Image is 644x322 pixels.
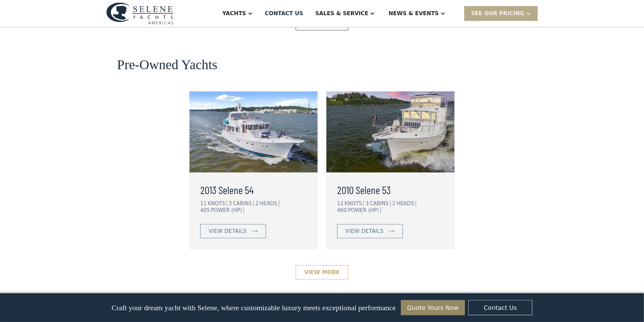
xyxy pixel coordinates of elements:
[389,9,439,18] div: News & EVENTS
[346,227,383,235] div: view details
[392,200,396,207] div: 2
[370,200,391,207] div: CABINS
[252,230,258,233] img: icon
[229,200,232,207] div: 3
[200,207,210,213] div: 405
[348,207,381,213] div: POWER (HP)
[315,9,368,18] div: Sales & Service
[401,300,465,315] a: Quote Yours Now
[468,300,532,315] a: Contact Us
[200,200,207,207] div: 11
[117,57,217,72] h2: Pre-Owned Yachts
[471,9,524,18] div: SEE Our Pricing
[209,227,246,235] div: view details
[200,224,266,238] a: view details
[112,303,396,312] p: Craft your dream yacht with Selene, where customizable luxury meets exceptional performance
[397,200,416,207] div: HEADS
[223,9,246,18] div: Yachts
[200,182,307,198] a: 2013 Selene 54
[211,207,244,213] div: POWER (HP)
[233,200,254,207] div: CABINS
[365,200,369,207] div: 3
[260,200,279,207] div: HEADS
[296,265,348,279] a: View More
[337,207,347,213] div: 460
[208,200,227,207] div: KNOTS
[106,2,174,24] img: logo
[389,230,394,233] img: icon
[337,200,344,207] div: 12
[265,9,303,18] div: Contact US
[464,6,538,21] div: SEE Our Pricing
[256,200,259,207] div: 2
[337,182,444,198] a: 2010 Selene 53
[345,200,364,207] div: KNOTS
[337,224,403,238] a: view details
